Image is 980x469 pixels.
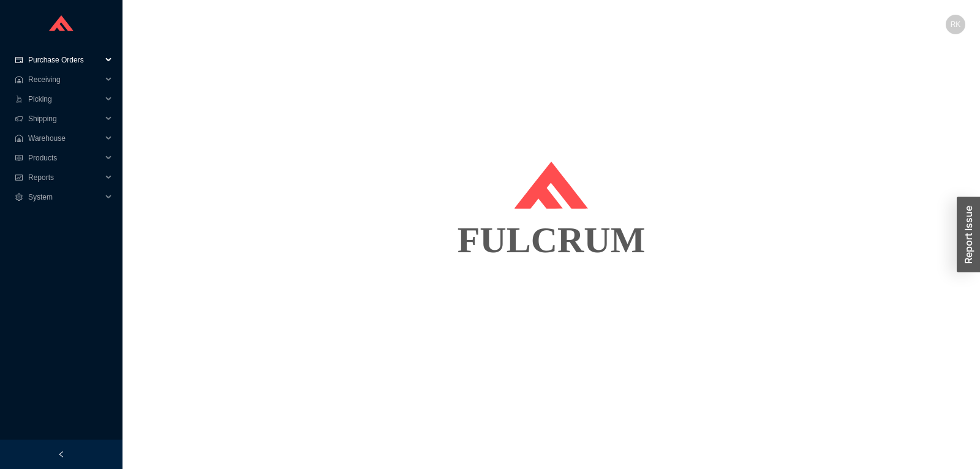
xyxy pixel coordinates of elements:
[15,56,23,64] span: credit-card
[28,70,102,89] span: Receiving
[28,89,102,109] span: Picking
[28,148,102,168] span: Products
[15,154,23,162] span: read
[951,15,961,34] span: RK
[28,50,102,70] span: Purchase Orders
[28,168,102,187] span: Reports
[28,187,102,207] span: System
[58,451,65,458] span: left
[137,209,965,271] div: FULCRUM
[15,193,23,201] span: setting
[28,129,102,148] span: Warehouse
[15,174,23,181] span: fund
[28,109,102,129] span: Shipping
